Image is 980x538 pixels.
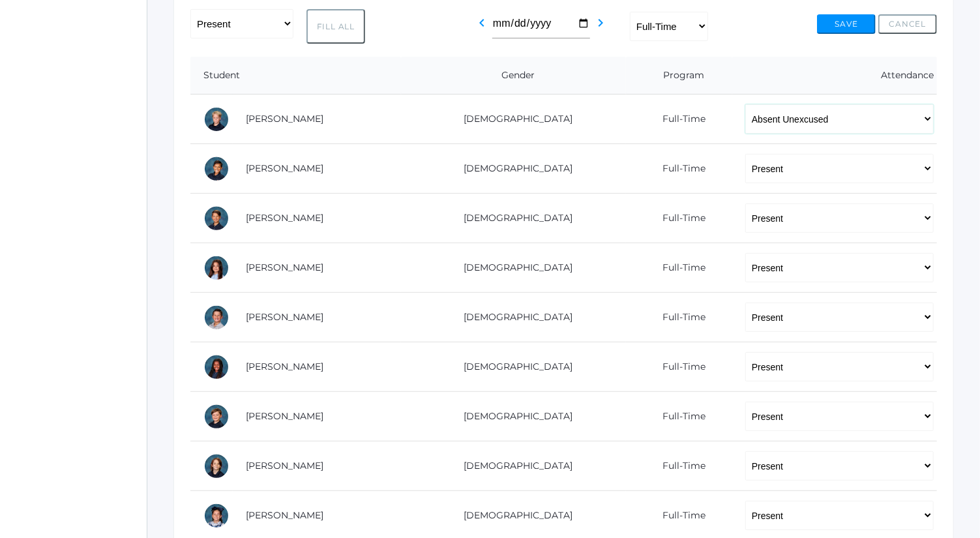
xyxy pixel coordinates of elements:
td: Full-Time [626,342,732,392]
div: Nathaniel Torok [203,453,230,479]
td: [DEMOGRAPHIC_DATA] [401,144,625,194]
th: Attendance [732,57,937,95]
a: [PERSON_NAME] [246,311,323,323]
div: Kadyn Ehrlich [203,255,230,281]
td: [DEMOGRAPHIC_DATA] [401,293,625,342]
td: Full-Time [626,194,732,243]
div: Elliot Burke [203,106,230,132]
i: chevron_left [474,15,490,31]
i: chevron_right [593,15,608,31]
td: Full-Time [626,392,732,441]
th: Gender [401,57,625,95]
a: [PERSON_NAME] [246,212,323,224]
a: [PERSON_NAME] [246,361,323,372]
div: Asher Pedersen [203,404,230,430]
a: [PERSON_NAME] [246,460,323,471]
td: Full-Time [626,243,732,293]
td: Full-Time [626,144,732,194]
td: Full-Time [626,293,732,342]
div: Gunnar Carey [203,156,230,182]
a: [PERSON_NAME] [246,162,323,174]
a: chevron_left [474,21,490,33]
td: [DEMOGRAPHIC_DATA] [401,95,625,144]
td: [DEMOGRAPHIC_DATA] [401,392,625,441]
td: Full-Time [626,95,732,144]
button: Save [817,14,876,34]
th: Student [190,57,401,95]
td: [DEMOGRAPHIC_DATA] [401,243,625,293]
a: [PERSON_NAME] [246,410,323,422]
a: chevron_right [593,21,608,33]
div: Annabelle Yepiskoposyan [203,503,230,529]
div: Levi Herrera [203,305,230,331]
td: [DEMOGRAPHIC_DATA] [401,342,625,392]
th: Program [626,57,732,95]
div: Norah Hosking [203,354,230,380]
td: [DEMOGRAPHIC_DATA] [401,194,625,243]
div: Levi Dailey-Langin [203,205,230,232]
button: Cancel [878,14,937,34]
td: Full-Time [626,441,732,491]
td: [DEMOGRAPHIC_DATA] [401,441,625,491]
a: [PERSON_NAME] [246,113,323,125]
a: [PERSON_NAME] [246,509,323,521]
button: Fill All [306,9,365,44]
a: [PERSON_NAME] [246,262,323,273]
